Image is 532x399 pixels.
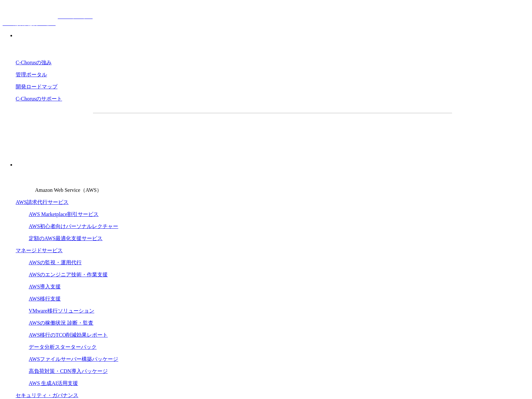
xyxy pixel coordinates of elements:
[16,96,62,101] a: C-Chorusのサポート
[276,124,381,140] a: まずは相談する
[29,284,61,289] a: AWS導入支援
[29,344,97,350] a: データ分析スターターパック
[29,356,118,362] a: AWSファイルサーバー構築パッケージ
[164,124,269,140] a: 資料を請求する
[29,236,102,241] a: 定額のAWS最適化支援サービス
[16,248,63,253] a: マネージドサービス
[29,211,99,217] a: AWS Marketplace割引サービス
[29,296,61,301] a: AWS移行支援
[29,223,118,229] a: AWS初心者向けパーソナルレクチャー
[16,199,69,205] a: AWS請求代行サービス
[29,332,108,338] a: AWS移行のTCO削減効果レポート
[3,14,93,26] a: AWS総合支援サービス C-Chorus NHN テコラスAWS総合支援サービス
[16,84,57,89] a: 開発ロードマップ
[16,60,52,65] a: C-Chorusの強み
[29,320,93,326] a: AWSの稼働状況 診断・監査
[16,72,47,77] a: 管理ポータル
[29,368,108,374] a: 高負荷対策・CDN導入パッケージ
[16,392,78,398] a: セキュリティ・ガバナンス
[16,174,34,192] img: Amazon Web Service（AWS）
[29,260,82,265] a: AWSの監視・運用代行
[29,272,108,277] a: AWSのエンジニア技術・作業支援
[16,32,529,39] p: 強み
[16,161,529,168] p: サービス
[29,380,78,386] a: AWS 生成AI活用支援
[29,308,94,314] a: VMware移行ソリューション
[35,187,102,193] span: Amazon Web Service（AWS）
